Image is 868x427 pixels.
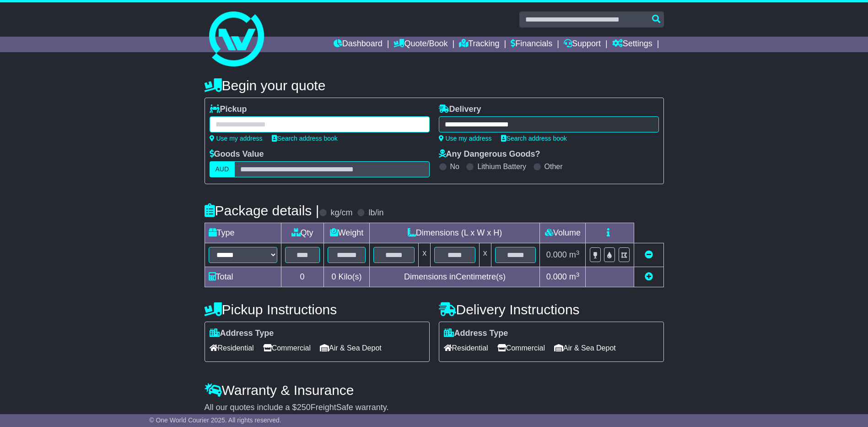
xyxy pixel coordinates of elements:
[334,37,383,52] a: Dashboard
[554,341,616,355] span: Air & Sea Depot
[205,223,281,243] td: Type
[576,271,580,278] sup: 3
[149,416,281,424] span: © One World Courier 2025. All rights reserved.
[210,328,274,339] label: Address Type
[205,403,664,413] div: All our quotes include a $ FreightSafe warranty.
[645,272,653,281] a: Add new item
[450,162,459,171] label: No
[479,243,491,267] td: x
[205,78,664,93] h4: Begin your quote
[459,37,499,52] a: Tracking
[205,267,281,287] td: Total
[205,383,664,398] h4: Warranty & Insurance
[439,104,481,115] label: Delivery
[210,104,247,115] label: Pickup
[331,272,336,281] span: 0
[323,267,370,287] td: Kilo(s)
[546,272,567,281] span: 0.000
[439,149,540,159] label: Any Dangerous Goods?
[569,272,580,281] span: m
[444,341,488,355] span: Residential
[281,223,323,243] td: Qty
[210,149,264,159] label: Goods Value
[370,223,540,243] td: Dimensions (L x W x H)
[540,223,586,243] td: Volume
[272,135,338,142] a: Search address book
[394,37,447,52] a: Quote/Book
[370,267,540,287] td: Dimensions in Centimetre(s)
[645,250,653,259] a: Remove this item
[444,328,508,339] label: Address Type
[210,161,235,177] label: AUD
[501,135,567,142] a: Search address book
[612,37,652,52] a: Settings
[419,243,431,267] td: x
[569,250,580,259] span: m
[477,162,526,171] label: Lithium Battery
[368,208,383,218] label: lb/in
[297,403,311,412] span: 250
[210,341,254,355] span: Residential
[323,223,370,243] td: Weight
[210,135,263,142] a: Use my address
[546,250,567,259] span: 0.000
[576,249,580,256] sup: 3
[330,208,352,218] label: kg/cm
[281,267,323,287] td: 0
[545,162,563,171] label: Other
[439,135,492,142] a: Use my address
[320,341,382,355] span: Air & Sea Depot
[511,37,552,52] a: Financials
[497,341,545,355] span: Commercial
[263,341,311,355] span: Commercial
[564,37,601,52] a: Support
[205,203,319,218] h4: Package details |
[439,302,664,317] h4: Delivery Instructions
[205,302,430,317] h4: Pickup Instructions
